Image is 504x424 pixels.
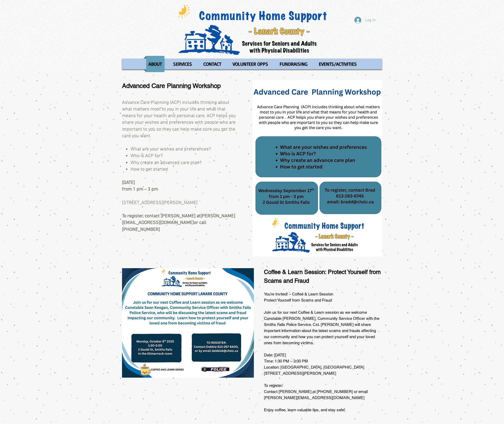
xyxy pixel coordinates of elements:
[171,56,194,72] p: SERVICES
[131,167,168,172] span: How to get started ​
[131,153,163,159] span: Who is ACP for?
[228,56,273,72] a: VOLUNTEER OPPS
[168,56,197,72] a: SERVICES
[316,56,359,72] p: EVENTS/ACTIVITIES
[253,80,382,257] img: Advanced-Care-Planning-seminar.png
[264,292,379,412] span: You’re Invited! – Coffee & Learn Session Protect Yourself from Scams and Fraud Join us for our ne...
[198,56,226,72] a: CONTACT
[122,56,382,72] nav: Site
[275,56,312,72] a: FUNDRAISING
[122,200,198,206] span: [STREET_ADDRESS][PERSON_NAME]
[122,100,236,139] span: Advance Care Planning (ACP) includes thinking about what matters most to you in your life and wha...
[131,147,211,152] span: What are your wishes and preferences?
[201,56,224,72] p: CONTACT
[363,17,377,23] span: Log In
[277,56,310,72] p: FUNDRAISING
[122,268,254,378] img: lunchandlearn_october2025.jpg
[146,56,164,72] p: ABOUT
[131,160,202,166] span: Why create an advanced care plan?
[122,82,221,89] span: Advanced Care Planning Workshop
[122,180,158,192] span: [DATE] from 1 pm – 3 pm
[264,269,381,284] span: Coffee & Learn Session: Protect Yourself from Scams and Fraud
[144,56,167,72] a: ABOUT
[314,56,362,72] a: EVENTS/ACTIVITIES
[230,56,271,72] p: VOLUNTEER OPPS
[351,15,379,25] button: Log In
[122,213,235,232] span: To register, contact [PERSON_NAME] at or call [PHONE_NUMBER]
